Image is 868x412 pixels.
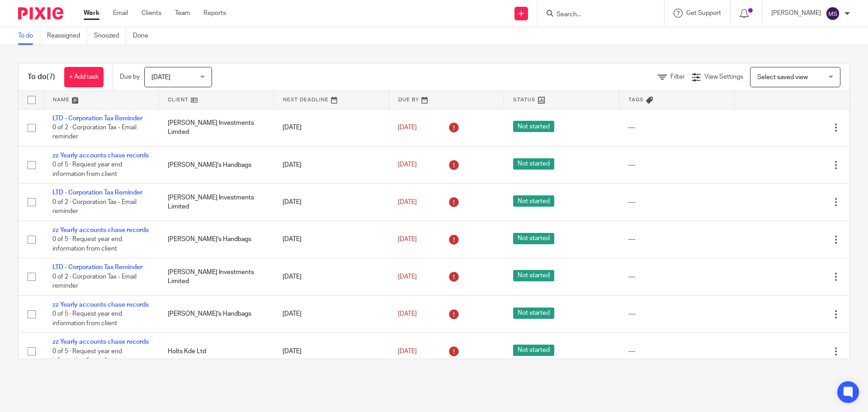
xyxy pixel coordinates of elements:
[274,333,389,370] td: [DATE]
[113,9,128,18] a: Email
[47,73,55,81] span: (7)
[513,158,554,170] span: Not started
[52,199,137,215] span: 0 of 2 · Corporation Tax - Email reminder
[159,146,274,183] td: [PERSON_NAME]'s Handbags
[398,348,417,355] span: [DATE]
[513,195,554,207] span: Not started
[159,184,274,221] td: [PERSON_NAME] Investments Limited
[757,74,808,81] span: Select saved view
[159,258,274,295] td: [PERSON_NAME] Investments Limited
[628,309,726,318] div: ---
[274,295,389,332] td: [DATE]
[133,27,155,45] a: Done
[52,189,142,196] a: LTD - Corporation Tax Reminder
[94,27,126,45] a: Snoozed
[52,152,149,159] a: zz Yearly accounts chase records
[704,74,743,80] span: View Settings
[52,115,142,122] a: LTD - Corporation Tax Reminder
[628,235,726,244] div: ---
[513,345,554,356] span: Not started
[398,124,417,131] span: [DATE]
[151,74,170,81] span: [DATE]
[142,9,161,18] a: Clients
[52,274,137,289] span: 0 of 2 · Corporation Tax - Email reminder
[628,97,644,102] span: Tags
[771,9,821,18] p: [PERSON_NAME]
[52,162,122,178] span: 0 of 5 · Request year end information from client
[398,199,417,205] span: [DATE]
[64,67,104,87] a: + Add task
[274,146,389,183] td: [DATE]
[686,10,721,16] span: Get Support
[47,27,87,45] a: Reassigned
[826,6,840,21] img: svg%3E
[159,333,274,370] td: Holts Kde Ltd
[52,264,142,270] a: LTD - Corporation Tax Reminder
[628,123,726,132] div: ---
[203,9,226,18] a: Reports
[513,270,554,281] span: Not started
[513,121,554,132] span: Not started
[513,308,554,319] span: Not started
[398,274,417,280] span: [DATE]
[52,124,137,140] span: 0 of 2 · Corporation Tax - Email reminder
[28,72,55,82] h1: To do
[52,227,149,233] a: zz Yearly accounts chase records
[670,74,685,80] span: Filter
[175,9,190,18] a: Team
[159,221,274,258] td: [PERSON_NAME]'s Handbags
[120,72,140,81] p: Due by
[274,184,389,221] td: [DATE]
[159,109,274,146] td: [PERSON_NAME] Investments Limited
[513,233,554,244] span: Not started
[556,11,637,19] input: Search
[628,198,726,207] div: ---
[18,27,40,45] a: To do
[398,236,417,242] span: [DATE]
[52,236,122,252] span: 0 of 5 · Request year end information from client
[628,161,726,170] div: ---
[84,9,99,18] a: Work
[52,302,149,308] a: zz Yearly accounts chase records
[52,348,122,364] span: 0 of 5 · Request year end information from client
[274,109,389,146] td: [DATE]
[398,162,417,168] span: [DATE]
[628,272,726,281] div: ---
[628,347,726,356] div: ---
[159,295,274,332] td: [PERSON_NAME]'s Handbags
[398,311,417,317] span: [DATE]
[274,258,389,295] td: [DATE]
[52,311,122,327] span: 0 of 5 · Request year end information from client
[274,221,389,258] td: [DATE]
[18,7,63,19] img: Pixie
[52,339,149,345] a: zz Yearly accounts chase records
